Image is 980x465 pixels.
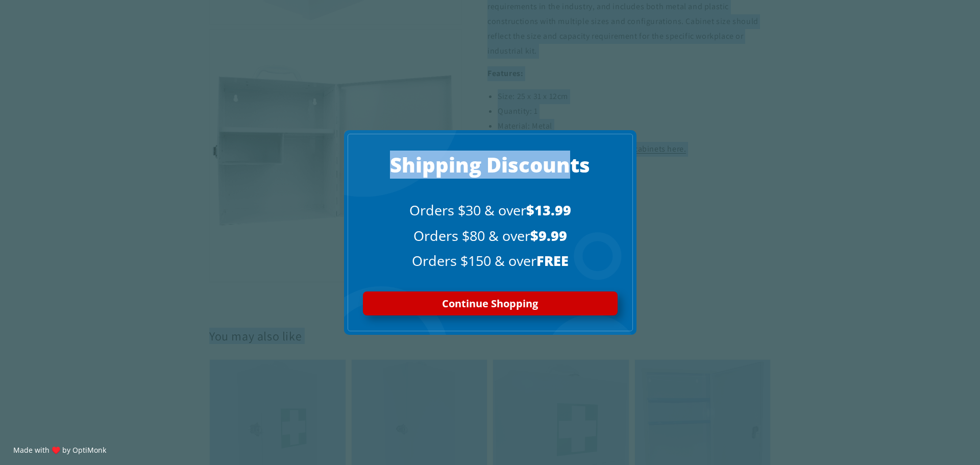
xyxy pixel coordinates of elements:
[413,226,530,245] span: Orders $80 & over
[526,201,571,219] span: $13.99
[530,226,567,245] span: $9.99
[409,201,526,219] span: Orders $30 & over
[536,251,569,270] span: FREE
[13,445,106,455] a: Made with ♥️ by OptiMonk
[412,251,536,270] span: Orders $150 & over
[442,297,538,310] span: Continue Shopping
[390,151,590,179] span: Shipping Discounts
